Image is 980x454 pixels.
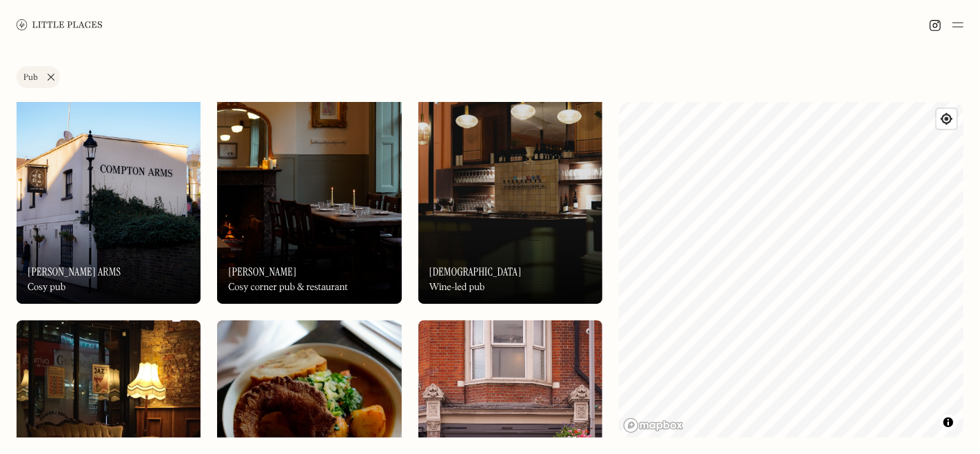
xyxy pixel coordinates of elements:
[944,415,952,430] span: Toggle attribution
[418,83,602,305] a: GodetGodet[DEMOGRAPHIC_DATA]Wine-led pub
[217,83,401,305] a: William IVWilliam IV[PERSON_NAME]Cosy corner pub & restaurant
[23,74,38,82] div: Pub
[17,83,201,305] img: Compton Arms
[623,417,684,433] a: Mapbox homepage
[217,83,401,305] img: William IV
[429,265,522,278] h3: [DEMOGRAPHIC_DATA]
[228,282,347,293] div: Cosy corner pub & restaurant
[418,83,602,305] img: Godet
[17,66,60,88] a: Pub
[937,109,957,129] button: Find my location
[619,102,963,437] canvas: Map
[228,265,296,278] h3: [PERSON_NAME]
[940,414,957,431] button: Toggle attribution
[28,265,121,278] h3: [PERSON_NAME] Arms
[429,282,485,293] div: Wine-led pub
[28,282,65,293] div: Cosy pub
[17,83,201,305] a: Compton ArmsCompton Arms[PERSON_NAME] ArmsCosy pub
